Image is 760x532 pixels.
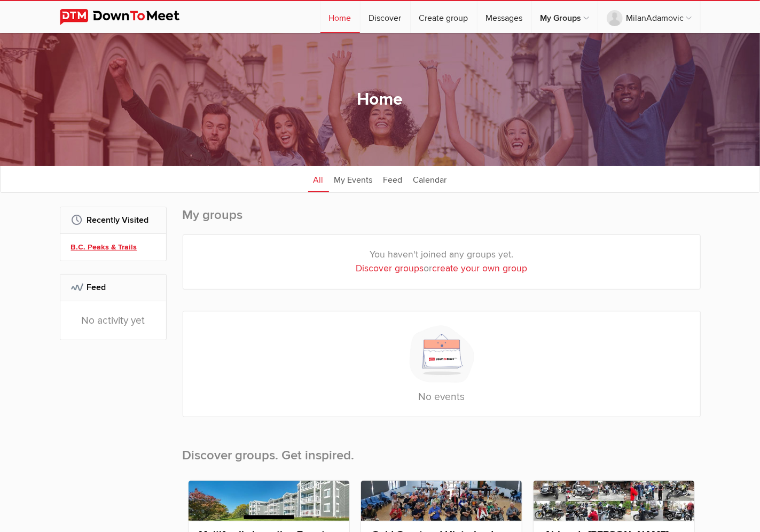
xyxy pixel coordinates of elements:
div: No activity yet [60,301,166,340]
a: My Events [329,166,378,192]
a: All [308,166,329,192]
h2: My groups [183,207,701,234]
div: No events [183,311,701,417]
h2: Discover groups. Get inspired. [183,430,701,475]
a: Create group [411,1,477,33]
a: My Groups [532,1,598,33]
a: Discover groups [356,263,424,274]
a: Home [320,1,360,33]
a: create your own group [432,263,527,274]
h2: Feed [71,275,155,300]
img: DownToMeet [60,9,196,25]
a: Feed [378,166,408,192]
a: B.C. Peaks & Trails [71,241,159,253]
h2: Recently Visited [71,207,155,233]
h1: Home [357,89,403,111]
a: Discover [361,1,410,33]
div: You haven't joined any groups yet. or [183,235,700,289]
a: Calendar [408,166,452,192]
a: MilanAdamovic [598,1,700,33]
a: Messages [477,1,531,33]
